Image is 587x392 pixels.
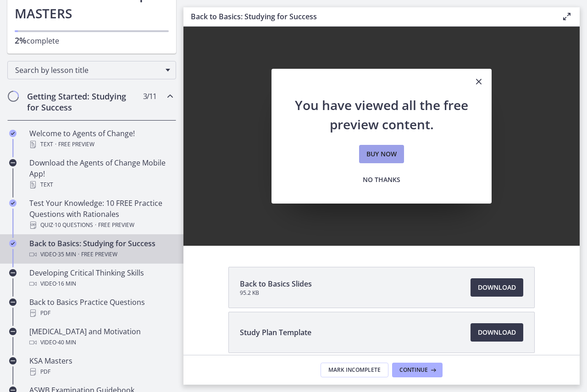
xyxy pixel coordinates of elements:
div: Test Your Knowledge: 10 FREE Practice Questions with Rationales [29,198,172,231]
span: 2% [15,35,27,46]
div: Developing Critical Thinking Skills [29,267,172,289]
span: No thanks [363,174,400,185]
i: Completed [9,240,17,247]
h2: Getting Started: Studying for Success [27,91,139,113]
div: Back to Basics Practice Questions [29,297,172,319]
a: Download [471,278,523,297]
span: · [55,139,56,150]
p: complete [15,35,169,46]
i: Completed [9,130,17,137]
button: Close [466,69,492,95]
button: No thanks [355,171,408,189]
span: · [95,220,96,231]
div: Text [29,139,172,150]
div: PDF [29,366,172,377]
span: · 35 min [56,249,76,260]
span: · 16 min [56,278,76,289]
span: · 40 min [56,337,76,348]
div: Back to Basics: Studying for Success [29,238,172,260]
div: Quiz [29,220,172,231]
span: Buy now [366,149,397,160]
div: Text [29,179,172,190]
span: Download [478,327,516,338]
div: Video [29,249,172,260]
span: Mark Incomplete [328,366,381,374]
div: PDF [29,308,172,319]
span: · 10 Questions [53,220,93,231]
span: 95.2 KB [240,289,312,297]
span: Continue [399,366,428,374]
span: · [78,249,79,260]
h3: Back to Basics: Studying for Success [191,11,547,22]
span: Free preview [58,139,94,150]
span: Free preview [98,220,134,231]
span: Search by lesson title [15,65,161,75]
span: 3 / 11 [143,91,156,102]
a: Buy now [359,145,404,163]
div: Welcome to Agents of Change! [29,128,172,150]
div: [MEDICAL_DATA] and Motivation [29,326,172,348]
div: KSA Masters [29,355,172,377]
div: Search by lesson title [7,61,176,79]
span: Free preview [81,249,117,260]
button: Continue [392,363,443,377]
div: Video [29,337,172,348]
a: Download [471,323,523,342]
div: Download the Agents of Change Mobile App! [29,157,172,190]
span: Back to Basics Slides [240,278,312,289]
div: Video [29,278,172,289]
span: Study Plan Template [240,327,311,338]
h2: You have viewed all the free preview content. [286,95,477,134]
button: Mark Incomplete [321,363,388,377]
span: Download [478,282,516,293]
i: Completed [9,199,17,207]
